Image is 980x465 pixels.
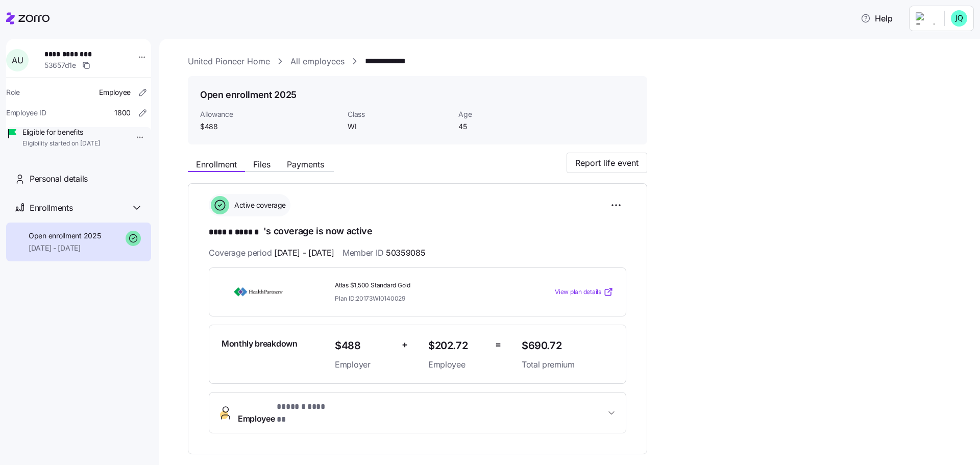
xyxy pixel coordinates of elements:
[951,10,967,27] img: 4b8e4801d554be10763704beea63fd77
[222,280,295,304] img: HealthPartners
[222,337,298,350] span: Monthly breakdown
[522,358,614,371] span: Total premium
[209,225,626,239] h1: 's coverage is now active
[22,127,100,137] span: Eligible for benefits
[555,287,614,297] a: View plan details
[287,160,324,168] span: Payments
[290,55,345,68] a: All employees
[188,55,270,68] a: United Pioneer Home
[44,60,76,70] span: 53657d1e
[402,337,408,352] span: +
[253,160,271,168] span: Files
[335,281,513,290] span: Atlas $1,500 Standard Gold
[458,121,561,132] span: 45
[335,337,394,354] span: $488
[209,247,334,259] span: Coverage period
[30,202,72,214] span: Enrollments
[274,247,334,259] span: [DATE] - [DATE]
[348,109,450,119] span: Class
[12,56,23,64] span: A U
[200,121,339,132] span: $488
[916,12,936,25] img: Employer logo
[567,153,647,173] button: Report life event
[114,108,131,118] span: 1800
[200,109,339,119] span: Allowance
[428,337,487,354] span: $202.72
[200,88,297,101] h1: Open enrollment 2025
[238,401,336,425] span: Employee
[6,87,20,97] span: Role
[386,247,425,259] span: 50359085
[29,243,101,253] span: [DATE] - [DATE]
[522,337,614,354] span: $690.72
[22,139,100,148] span: Eligibility started on [DATE]
[335,358,394,371] span: Employer
[342,247,425,259] span: Member ID
[555,287,601,297] span: View plan details
[231,200,286,210] span: Active coverage
[348,121,450,132] span: WI
[575,157,639,169] span: Report life event
[852,8,901,29] button: Help
[196,160,237,168] span: Enrollment
[29,231,101,241] span: Open enrollment 2025
[458,109,561,119] span: Age
[30,173,88,185] span: Personal details
[6,108,46,118] span: Employee ID
[495,337,501,352] span: =
[335,294,405,303] span: Plan ID: 20173WI0140029
[861,12,893,25] span: Help
[99,87,131,97] span: Employee
[428,358,487,371] span: Employee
